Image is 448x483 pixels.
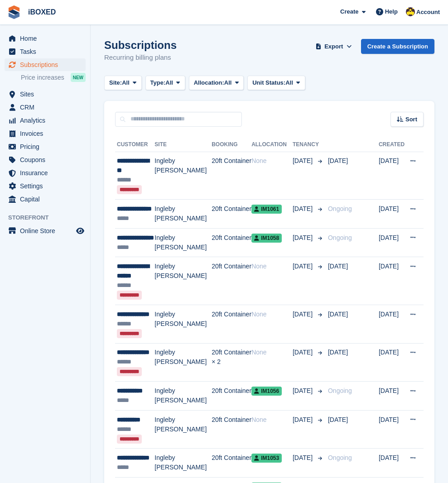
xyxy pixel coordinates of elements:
[252,78,285,87] span: Unit Status:
[385,7,398,16] span: Help
[20,140,74,153] span: Pricing
[251,138,293,152] th: Allocation
[379,343,405,382] td: [DATE]
[8,213,90,222] span: Storefront
[285,78,293,87] span: All
[20,193,74,206] span: Capital
[416,8,440,17] span: Account
[212,382,251,411] td: 20ft Container
[5,167,86,179] a: menu
[212,343,251,382] td: 20ft Container × 2
[5,180,86,192] a: menu
[328,311,348,318] span: [DATE]
[5,153,86,166] a: menu
[104,53,177,63] p: Recurring billing plans
[212,257,251,305] td: 20ft Container
[379,228,405,257] td: [DATE]
[293,310,314,319] span: [DATE]
[212,200,251,229] td: 20ft Container
[251,348,293,357] div: None
[212,410,251,449] td: 20ft Container
[71,73,86,82] div: NEW
[212,138,251,152] th: Booking
[251,205,282,214] span: IM1061
[251,387,282,396] span: IM1056
[189,76,244,91] button: Allocation: All
[314,39,354,54] button: Export
[379,382,405,411] td: [DATE]
[328,157,348,164] span: [DATE]
[251,454,282,463] span: IM1053
[20,88,74,100] span: Sites
[379,200,405,229] td: [DATE]
[212,305,251,344] td: 20ft Container
[379,305,405,344] td: [DATE]
[224,78,232,87] span: All
[20,180,74,192] span: Settings
[212,449,251,478] td: 20ft Container
[5,114,86,127] a: menu
[154,382,212,411] td: Ingleby [PERSON_NAME]
[20,225,74,237] span: Online Store
[109,78,122,87] span: Site:
[104,39,177,51] h1: Subscriptions
[379,449,405,478] td: [DATE]
[154,410,212,449] td: Ingleby [PERSON_NAME]
[20,58,74,71] span: Subscriptions
[104,76,142,91] button: Site: All
[212,228,251,257] td: 20ft Container
[379,410,405,449] td: [DATE]
[293,262,314,271] span: [DATE]
[154,257,212,305] td: Ingleby [PERSON_NAME]
[150,78,166,87] span: Type:
[5,45,86,58] a: menu
[5,225,86,237] a: menu
[75,225,86,236] a: Preview store
[328,349,348,356] span: [DATE]
[406,7,415,16] img: Katie Brown
[379,138,405,152] th: Created
[5,32,86,45] a: menu
[328,387,352,394] span: Ongoing
[7,5,21,19] img: stora-icon-8386f47178a22dfd0bd8f6a31ec36ba5ce8667c1dd55bd0f319d3a0aa187defe.svg
[293,386,314,396] span: [DATE]
[20,32,74,45] span: Home
[154,228,212,257] td: Ingleby [PERSON_NAME]
[5,127,86,140] a: menu
[154,200,212,229] td: Ingleby [PERSON_NAME]
[154,138,212,152] th: Site
[154,152,212,200] td: Ingleby [PERSON_NAME]
[5,101,86,114] a: menu
[5,140,86,153] a: menu
[361,39,434,54] a: Create a Subscription
[20,153,74,166] span: Coupons
[251,262,293,271] div: None
[251,234,282,243] span: IM1058
[165,78,173,87] span: All
[5,193,86,206] a: menu
[251,415,293,425] div: None
[21,73,64,82] span: Price increases
[20,127,74,140] span: Invoices
[154,343,212,382] td: Ingleby [PERSON_NAME]
[379,257,405,305] td: [DATE]
[20,167,74,179] span: Insurance
[293,348,314,357] span: [DATE]
[5,88,86,100] a: menu
[340,7,358,16] span: Create
[251,156,293,166] div: None
[194,78,224,87] span: Allocation:
[379,152,405,200] td: [DATE]
[324,42,343,51] span: Export
[328,454,352,461] span: Ongoing
[328,416,348,423] span: [DATE]
[20,114,74,127] span: Analytics
[293,138,324,152] th: Tenancy
[5,58,86,71] a: menu
[21,72,86,82] a: Price increases NEW
[293,156,314,166] span: [DATE]
[145,76,185,91] button: Type: All
[293,453,314,463] span: [DATE]
[115,138,154,152] th: Customer
[20,101,74,114] span: CRM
